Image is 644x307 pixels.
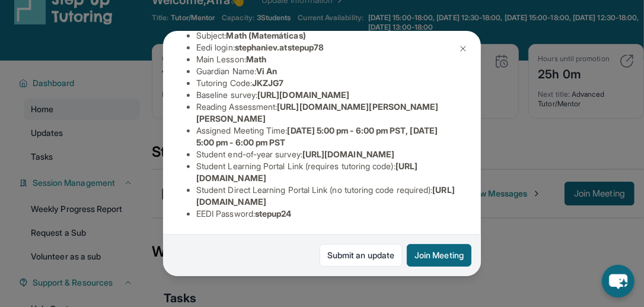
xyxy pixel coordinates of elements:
li: Subject : [196,30,457,42]
span: stephaniev.atstepup78 [235,42,324,52]
li: Assigned Meeting Time : [196,125,457,148]
span: [URL][DOMAIN_NAME] [257,90,349,100]
span: [DATE] 5:00 pm - 6:00 pm PST, [DATE] 5:00 pm - 6:00 pm PST [196,125,438,147]
span: [URL][DOMAIN_NAME][PERSON_NAME][PERSON_NAME] [196,102,439,124]
span: [URL][DOMAIN_NAME] [302,149,394,159]
li: Reading Assessment : [196,101,457,125]
li: Baseline survey : [196,89,457,101]
a: Submit an update [320,244,402,267]
span: JKZJG7 [252,78,283,88]
li: Student Direct Learning Portal Link (no tutoring code required) : [196,184,457,208]
button: chat-button [602,265,635,297]
li: Main Lesson : [196,53,457,65]
li: Guardian Name : [196,65,457,77]
img: Close Icon [458,44,468,53]
span: stepup24 [255,208,292,219]
li: Eedi login : [196,42,457,53]
li: Tutoring Code : [196,77,457,89]
span: Math [246,54,266,64]
li: EEDI Password : [196,208,457,220]
span: Vi An [256,66,277,76]
li: Student end-of-year survey : [196,148,457,160]
button: Join Meeting [407,244,471,267]
li: Student Learning Portal Link (requires tutoring code) : [196,160,457,184]
span: Math (Matemáticas) [227,30,306,40]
